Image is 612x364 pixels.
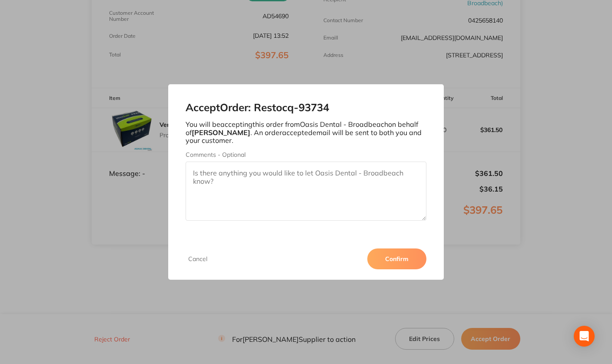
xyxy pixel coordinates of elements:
[186,151,426,158] label: Comments - Optional
[186,102,426,114] h2: Accept Order: Restocq- 93734
[574,326,595,347] div: Open Intercom Messenger
[192,128,250,137] b: [PERSON_NAME]
[367,248,426,269] button: Confirm
[186,120,426,144] p: You will be accepting this order from Oasis Dental - Broadbeach on behalf of . An order accepted ...
[186,255,210,263] button: Cancel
